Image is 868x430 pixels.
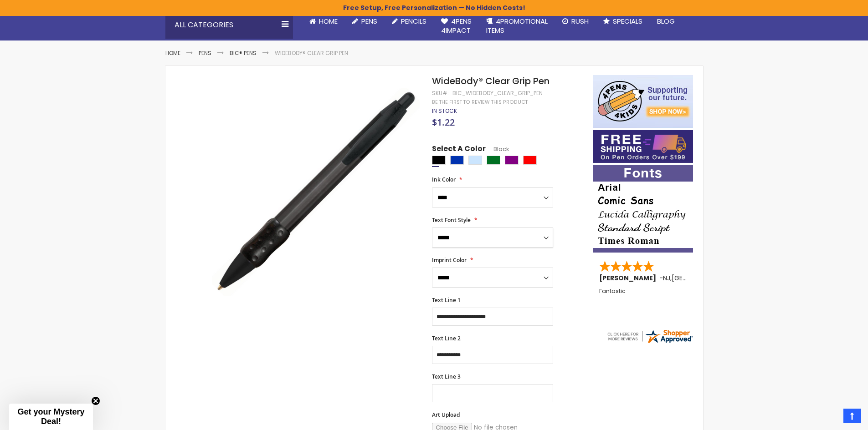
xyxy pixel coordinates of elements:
a: 4Pens4impact [434,11,479,41]
span: Pens [361,16,377,26]
a: Pens [199,49,211,57]
div: Get your Mystery Deal!Close teaser [9,404,93,430]
span: In stock [432,107,457,115]
div: Availability [432,107,457,115]
img: bic_widebody_clr_grp_side_black_1.jpg [212,88,420,296]
li: WideBody® Clear Grip Pen [275,50,348,57]
span: Specials [613,16,642,26]
div: Fantastic [599,288,688,308]
div: Black [432,156,446,165]
span: Text Line 3 [432,373,461,380]
div: Purple [505,156,519,165]
a: 4PROMOTIONALITEMS [479,11,555,41]
div: Blue [450,156,464,165]
img: 4pens.com widget logo [606,328,693,344]
a: Be the first to review this product [432,99,528,106]
span: Art Upload [432,411,460,419]
span: WideBody® Clear Grip Pen [432,75,550,87]
span: Text Line 1 [432,296,461,304]
span: Rush [571,16,589,26]
strong: SKU [432,89,449,97]
a: 4pens.com certificate URL [606,339,693,346]
a: Blog [650,11,682,31]
img: 4pens 4 kids [593,75,693,128]
div: Green [487,156,500,165]
div: All Categories [165,11,293,39]
span: Imprint Color [432,256,467,264]
a: Specials [596,11,650,31]
div: bic_widebody_clear_grip_pen [452,90,543,97]
span: $1.22 [432,116,455,128]
span: Ink Color [432,176,456,183]
span: 4PROMOTIONAL ITEMS [486,16,548,35]
span: Text Font Style [432,216,471,224]
span: Select A Color [432,144,486,156]
img: Free shipping on orders over $199 [593,130,693,163]
span: Blog [657,16,675,26]
button: Close teaser [91,396,100,405]
span: Pencils [401,16,426,26]
a: Home [165,49,180,57]
a: Rush [555,11,596,31]
span: - , [659,273,739,283]
span: [GEOGRAPHIC_DATA] [672,273,739,283]
a: Pens [345,11,385,31]
a: Top [843,409,861,423]
span: Text Line 2 [432,334,461,342]
div: Red [523,156,537,165]
span: Home [319,16,338,26]
span: 4Pens 4impact [441,16,472,35]
span: [PERSON_NAME] [599,273,659,283]
a: BIC® Pens [230,49,257,57]
span: Get your Mystery Deal! [17,407,84,426]
a: Home [302,11,345,31]
a: Pencils [385,11,434,31]
span: Black [486,145,509,153]
img: font-personalization-examples [593,165,693,253]
div: Clear [468,156,482,165]
span: NJ [663,273,670,283]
